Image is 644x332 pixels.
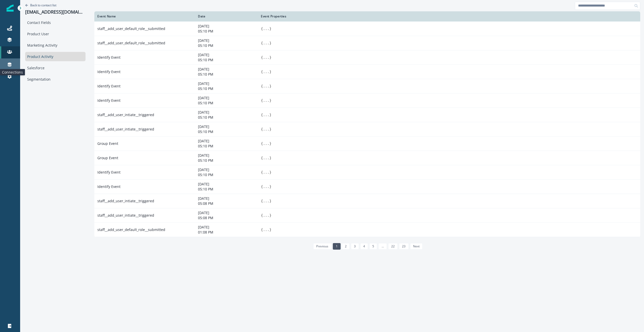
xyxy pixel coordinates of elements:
[198,210,255,215] p: [DATE]
[25,52,86,61] div: Product Activity
[269,98,271,103] span: }
[263,26,269,31] button: ...
[94,50,195,64] td: Identify Event
[269,156,271,160] span: }
[198,167,255,172] p: [DATE]
[269,41,271,45] span: }
[198,24,255,29] p: [DATE]
[25,9,86,15] p: [EMAIL_ADDRESS][DOMAIN_NAME]
[269,70,271,74] span: }
[261,14,637,18] div: Event Properties
[94,151,195,165] td: Group Event
[94,79,195,93] td: Identify Event
[198,139,255,144] p: [DATE]
[261,228,263,232] span: {
[94,222,195,237] td: staff__add_user_default_role__submitted
[198,196,255,201] p: [DATE]
[263,41,269,46] button: ...
[198,124,255,129] p: [DATE]
[25,75,86,84] div: Segmentation
[269,228,271,232] span: }
[94,36,195,50] td: staff__add_user_default_role__submitted
[94,208,195,222] td: staff__add_user_intiate__triggered
[342,243,350,250] a: Page 2
[388,243,398,250] a: Page 22
[7,5,14,12] img: Inflection
[369,243,377,250] a: Page 5
[198,115,255,120] p: 05:10 PM
[269,199,271,203] span: }
[198,215,255,220] p: 05:08 PM
[94,194,195,208] td: staff__add_user_intiate__triggered
[360,243,368,250] a: Page 4
[25,41,86,50] div: Marketing Activity
[263,184,269,189] button: ...
[269,170,271,174] span: }
[25,29,86,39] div: Product User
[94,165,195,179] td: Identify Event
[94,179,195,194] td: Identify Event
[198,43,255,48] p: 05:10 PM
[198,67,255,72] p: [DATE]
[30,3,56,7] p: Back to contact list
[94,108,195,122] td: staff__add_user_intiate__triggered
[198,187,255,192] p: 05:10 PM
[263,227,269,232] button: ...
[269,84,271,88] span: }
[94,21,195,36] td: staff__add_user_default_role__submitted
[198,52,255,57] p: [DATE]
[198,182,255,187] p: [DATE]
[97,14,192,18] div: Event Name
[263,98,269,103] button: ...
[263,170,269,175] button: ...
[94,136,195,151] td: Group Event
[198,129,255,134] p: 05:10 PM
[263,55,269,60] button: ...
[198,172,255,177] p: 05:10 PM
[198,101,255,106] p: 05:10 PM
[198,57,255,62] p: 05:10 PM
[261,213,263,217] span: {
[198,95,255,101] p: [DATE]
[378,243,387,250] a: Jump forward
[399,243,409,250] a: Page 23
[263,69,269,74] button: ...
[261,199,263,203] span: {
[263,84,269,89] button: ...
[263,141,269,146] button: ...
[261,98,263,103] span: {
[198,29,255,34] p: 05:10 PM
[269,55,271,59] span: }
[261,84,263,88] span: {
[198,230,255,235] p: 01:08 PM
[198,158,255,163] p: 05:10 PM
[351,243,359,250] a: Page 3
[198,86,255,91] p: 05:10 PM
[261,170,263,174] span: {
[198,14,255,18] div: Date
[198,81,255,86] p: [DATE]
[198,144,255,149] p: 05:10 PM
[261,27,263,31] span: {
[261,41,263,45] span: {
[263,213,269,218] button: ...
[269,127,271,131] span: }
[261,185,263,189] span: {
[198,72,255,77] p: 05:10 PM
[269,185,271,189] span: }
[333,243,341,250] a: Page 1 is your current page
[263,127,269,132] button: ...
[263,155,269,160] button: ...
[261,127,263,131] span: {
[198,153,255,158] p: [DATE]
[25,63,86,73] div: Salesforce
[94,64,195,79] td: Identify Event
[269,213,271,217] span: }
[25,18,86,27] div: Contact Fields
[94,122,195,136] td: staff__add_user_intiate__triggered
[198,110,255,115] p: [DATE]
[261,55,263,59] span: {
[269,142,271,146] span: }
[198,225,255,230] p: [DATE]
[261,113,263,117] span: {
